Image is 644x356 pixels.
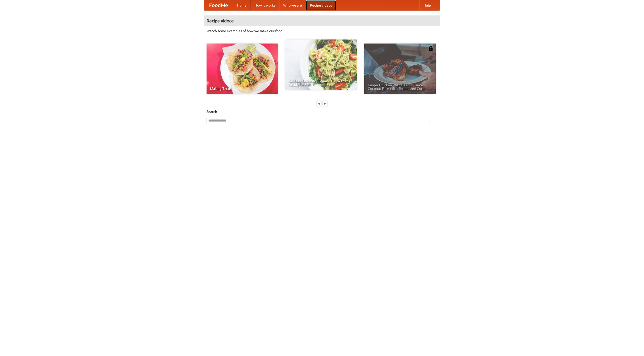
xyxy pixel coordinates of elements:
div: » [323,100,327,107]
a: Recipe videos [306,0,336,10]
a: FoodMe [204,0,233,10]
div: « [317,100,321,107]
a: Help [419,0,435,10]
p: Watch some examples of how we make our food! [207,28,437,33]
a: How it works [251,0,279,10]
a: Making Tacos [207,44,278,94]
a: An Easy, Summery Tomato Pasta That's Ready for Fall [285,39,357,90]
h4: Recipe videos [204,16,440,26]
span: Making Tacos [210,87,274,90]
a: Who we are [279,0,306,10]
a: Home [233,0,251,10]
h5: Search [207,109,437,114]
img: 483408.png [428,46,433,51]
span: An Easy, Summery Tomato Pasta That's Ready for Fall [289,79,353,86]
